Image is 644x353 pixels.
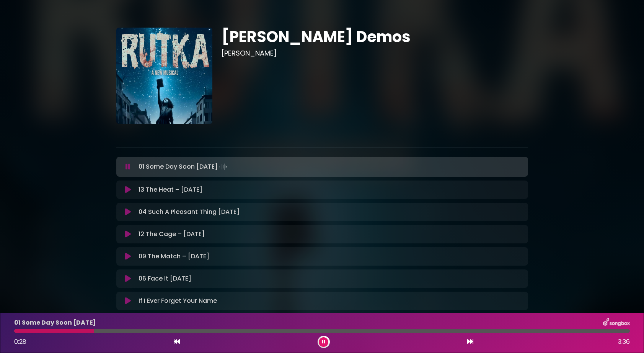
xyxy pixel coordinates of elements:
p: 01 Some Day Soon [DATE] [139,161,228,172]
p: 12 The Cage – [DATE] [139,230,205,239]
span: 0:28 [14,337,26,346]
span: 3:36 [618,337,630,346]
img: 1uTIpRqyQbG8iUOrqZvZ [116,28,212,124]
p: If I Ever Forget Your Name [139,296,217,305]
img: songbox-logo-white.png [603,318,630,328]
p: 04 Such A Pleasant Thing [DATE] [139,207,240,217]
h3: [PERSON_NAME] [222,49,528,57]
p: 06 Face It [DATE] [139,274,191,283]
p: 13 The Heat – [DATE] [139,185,202,194]
p: 09 The Match – [DATE] [139,252,209,261]
p: 01 Some Day Soon [DATE] [14,318,96,327]
h1: [PERSON_NAME] Demos [222,28,528,46]
img: waveform4.gif [218,161,228,172]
